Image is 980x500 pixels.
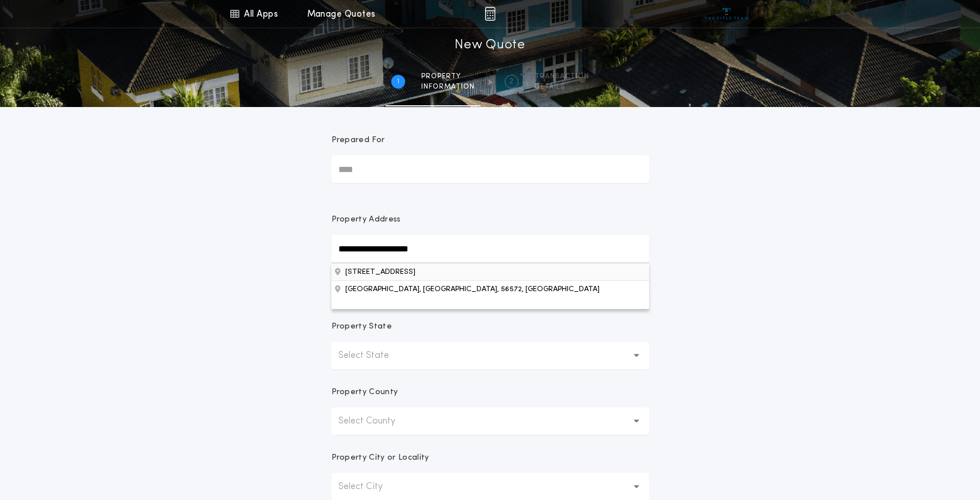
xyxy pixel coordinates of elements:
img: vs-icon [705,8,748,20]
button: Select County [331,407,649,435]
p: Select State [338,349,407,362]
button: Property Address[STREET_ADDRESS] [331,280,649,297]
span: Transaction [535,72,589,81]
p: Select County [338,414,414,428]
p: Property State [331,321,392,333]
button: Property Address[GEOGRAPHIC_DATA], [GEOGRAPHIC_DATA], 56572, [GEOGRAPHIC_DATA] [331,263,649,280]
button: Select State [331,342,649,369]
img: img [485,7,495,21]
span: details [535,82,589,91]
h2: 2 [509,77,513,86]
h2: 1 [397,77,399,86]
p: Property Address [331,214,649,226]
p: Prepared For [331,135,385,146]
p: Property County [331,387,398,398]
p: Property City or Locality [331,452,429,464]
span: Property [421,72,475,81]
input: Prepared For [331,155,649,183]
p: Select City [338,480,401,494]
span: information [421,82,475,91]
h1: New Quote [455,36,525,55]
